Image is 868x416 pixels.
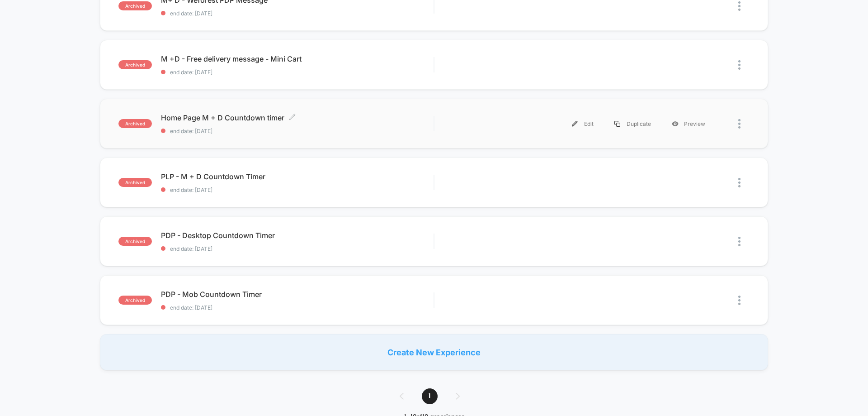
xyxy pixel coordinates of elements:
[738,1,741,11] img: close
[118,1,152,10] span: archived
[161,290,434,299] span: PDP - Mob Countdown Timer
[100,334,768,370] div: Create New Experience
[161,69,434,76] span: end date: [DATE]
[738,296,741,305] img: close
[161,245,434,252] span: end date: [DATE]
[572,121,578,127] img: menu
[161,54,434,63] span: M +D - Free delivery message - Mini Cart
[161,10,434,17] span: end date: [DATE]
[738,119,741,129] img: close
[118,178,152,187] span: archived
[161,113,434,122] span: Home Page M + D Countdown timer
[422,388,438,404] span: 1
[738,178,741,187] img: close
[738,60,741,70] img: close
[614,121,620,127] img: menu
[561,114,604,134] div: Edit
[161,231,434,240] span: PDP - Desktop Countdown Timer
[161,186,434,193] span: end date: [DATE]
[161,128,434,134] span: end date: [DATE]
[118,119,152,128] span: archived
[118,237,152,246] span: archived
[161,172,434,181] span: PLP - M + D Countdown Timer
[161,304,434,311] span: end date: [DATE]
[118,60,152,69] span: archived
[604,114,661,134] div: Duplicate
[661,114,716,134] div: Preview
[738,237,741,246] img: close
[118,296,152,305] span: archived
